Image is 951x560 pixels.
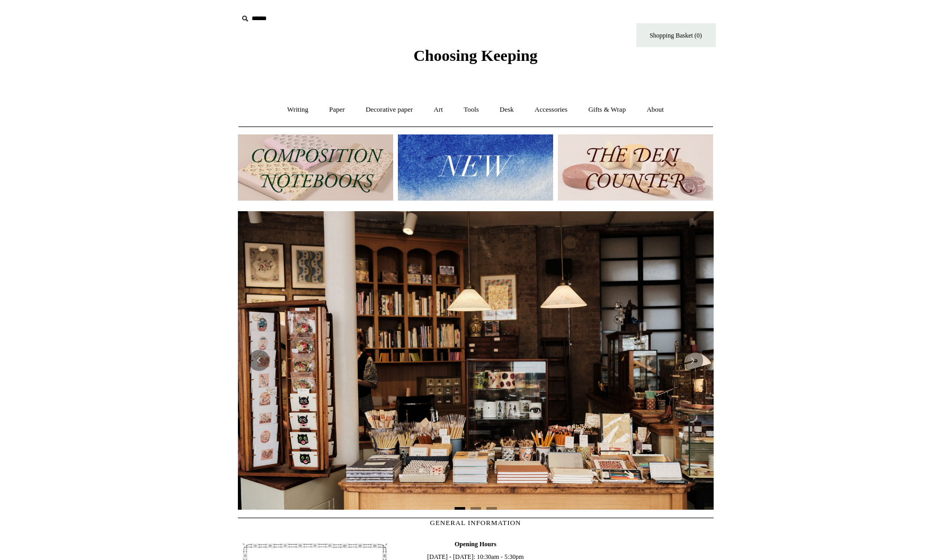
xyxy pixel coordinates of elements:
[319,96,354,124] a: Paper
[470,507,481,510] button: Page 2
[558,134,713,201] img: The Deli Counter
[413,55,537,62] a: Choosing Keeping
[455,540,496,548] b: Opening Hours
[238,211,714,510] img: 20250131 INSIDE OF THE SHOP.jpg__PID:b9484a69-a10a-4bde-9e8d-1408d3d5e6ad
[238,134,393,201] img: 202302 Composition ledgers.jpg__PID:69722ee6-fa44-49dd-a067-31375e5d54ec
[455,507,465,510] button: Page 1
[430,519,521,527] span: GENERAL INFORMATION
[248,350,270,371] button: Previous
[398,134,553,201] img: New.jpg__PID:f73bdf93-380a-4a35-bcfe-7823039498e1
[454,96,488,124] a: Tools
[278,96,318,124] a: Writing
[424,96,452,124] a: Art
[490,96,523,124] a: Desk
[636,23,716,47] a: Shopping Basket (0)
[413,47,537,64] span: Choosing Keeping
[682,350,703,371] button: Next
[637,96,673,124] a: About
[486,507,497,510] button: Page 3
[356,96,422,124] a: Decorative paper
[579,96,635,124] a: Gifts & Wrap
[525,96,577,124] a: Accessories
